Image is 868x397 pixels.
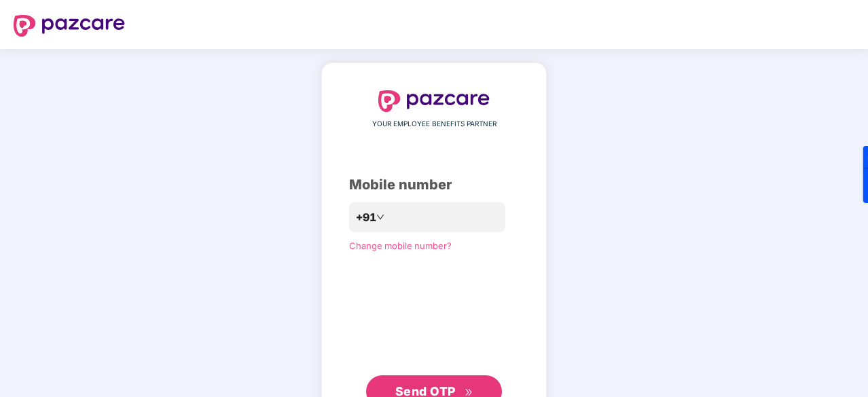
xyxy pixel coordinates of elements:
img: logo [14,15,125,37]
span: double-right [465,388,473,397]
span: down [376,213,384,221]
a: Change mobile number? [349,240,452,251]
img: logo [378,90,490,112]
span: +91 [356,209,376,226]
span: YOUR EMPLOYEE BENEFITS PARTNER [372,119,496,130]
div: Mobile number [349,174,519,195]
